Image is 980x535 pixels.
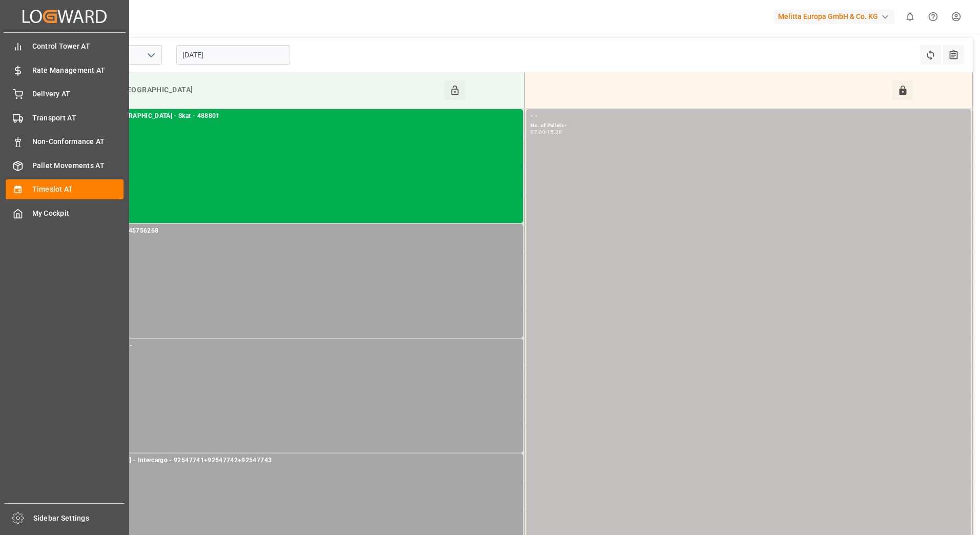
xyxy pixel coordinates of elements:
[547,130,562,134] div: 15:30
[32,65,124,76] span: Rate Management AT
[6,60,124,80] a: Rate Management AT
[83,351,519,360] div: No. of Pallets -
[32,208,124,219] span: My Cockpit
[32,136,124,147] span: Non-Conformance AT
[32,89,124,99] span: Delivery AT
[6,179,124,199] a: Timeslot AT
[143,47,158,63] button: open menu
[530,111,967,121] div: - -
[83,121,519,130] div: No. of Pallets - 46
[922,5,945,28] button: Help Center
[545,130,547,134] div: -
[83,341,519,351] div: Other - Others - -
[6,108,124,128] a: Transport AT
[6,155,124,175] a: Pallet Movements AT
[83,226,519,236] div: Ospra - Ospra - 45756268
[85,80,444,100] div: Inbound [GEOGRAPHIC_DATA]
[83,111,519,121] div: Cofresco [GEOGRAPHIC_DATA] - Skat - 488801
[774,7,899,26] button: Melitta Europa GmbH & Co. KG
[32,184,124,195] span: Timeslot AT
[6,132,124,152] a: Non-Conformance AT
[83,466,519,475] div: No. of Pallets -
[33,513,125,524] span: Sidebar Settings
[83,456,519,466] div: [PERSON_NAME] - Intercargo - 92547741+92547742+92547743
[6,203,124,223] a: My Cockpit
[32,41,124,52] span: Control Tower AT
[530,121,967,130] div: No. of Pallets -
[899,5,922,28] button: show 0 new notifications
[32,113,124,124] span: Transport AT
[530,130,545,134] div: 07:00
[6,36,124,56] a: Control Tower AT
[83,236,519,245] div: No. of Pallets - 57
[32,160,124,171] span: Pallet Movements AT
[774,9,894,24] div: Melitta Europa GmbH & Co. KG
[6,84,124,104] a: Delivery AT
[176,45,290,65] input: DD-MM-YYYY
